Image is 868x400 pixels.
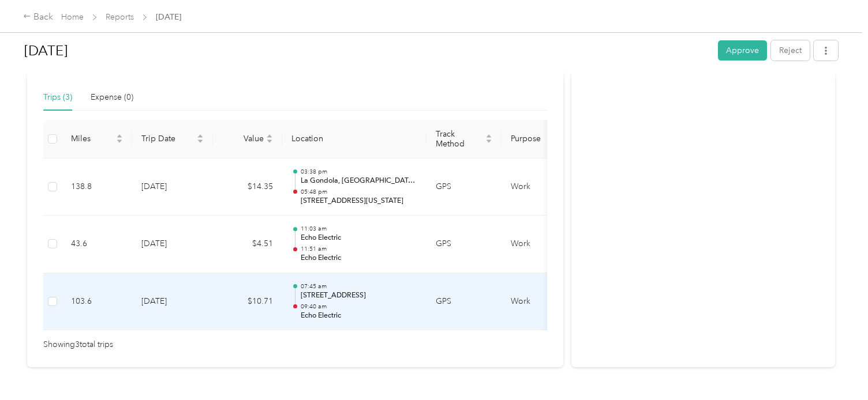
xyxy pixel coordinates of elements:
[266,138,273,145] span: caret-down
[132,216,213,273] td: [DATE]
[213,120,282,159] th: Value
[301,196,417,206] p: [STREET_ADDRESS][US_STATE]
[426,159,502,216] td: GPS
[116,133,123,139] span: caret-up
[266,133,273,139] span: caret-up
[141,134,194,144] span: Trip Date
[43,338,113,351] span: Showing 3 total trips
[301,168,417,176] p: 03:38 pm
[132,159,213,216] td: [DATE]
[511,134,570,144] span: Purpose
[426,216,502,273] td: GPS
[803,335,868,400] iframe: Everlance-gr Chat Button Frame
[24,37,710,65] h1: Sep 2025
[213,216,282,273] td: $4.51
[132,273,213,331] td: [DATE]
[502,216,588,273] td: Work
[222,134,264,144] span: Value
[426,120,502,159] th: Track Method
[213,273,282,331] td: $10.71
[771,40,810,61] button: Reject
[436,129,483,149] span: Track Method
[502,159,588,216] td: Work
[282,120,426,159] th: Location
[301,176,417,186] p: La Gondola, [GEOGRAPHIC_DATA], [PERSON_NAME], [PERSON_NAME], [GEOGRAPHIC_DATA], [GEOGRAPHIC_DATA]...
[116,138,123,145] span: caret-down
[156,11,181,23] span: [DATE]
[301,225,417,233] p: 11:03 am
[197,133,204,139] span: caret-up
[62,159,132,216] td: 138.8
[301,303,417,311] p: 09:40 am
[197,138,204,145] span: caret-down
[62,120,132,159] th: Miles
[301,290,417,301] p: [STREET_ADDRESS]
[62,216,132,273] td: 43.6
[91,91,133,104] div: Expense (0)
[301,282,417,290] p: 07:45 am
[301,245,417,253] p: 11:51 am
[485,138,492,145] span: caret-down
[301,233,417,243] p: Echo Electric
[71,134,114,144] span: Miles
[106,12,134,22] a: Reports
[718,40,767,61] button: Approve
[43,91,72,104] div: Trips (3)
[301,188,417,196] p: 05:48 pm
[132,120,213,159] th: Trip Date
[213,159,282,216] td: $14.35
[502,120,588,159] th: Purpose
[426,273,502,331] td: GPS
[301,311,417,321] p: Echo Electric
[485,133,492,139] span: caret-up
[62,273,132,331] td: 103.6
[502,273,588,331] td: Work
[301,253,417,263] p: Echo Electric
[23,10,53,24] div: Back
[61,12,84,22] a: Home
